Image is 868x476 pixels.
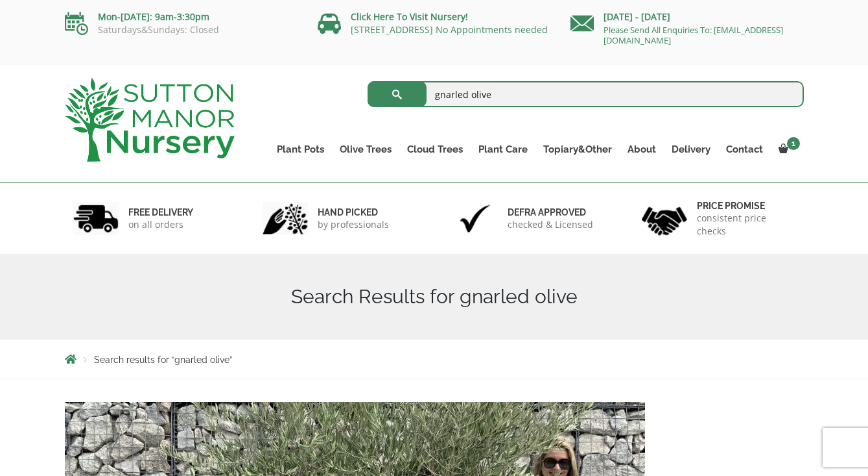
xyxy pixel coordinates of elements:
[65,78,235,162] img: logo
[263,202,308,235] img: 2.jpg
[718,140,771,158] a: Contact
[508,218,593,231] p: checked & Licensed
[787,137,800,150] span: 1
[471,140,535,158] a: Plant Care
[269,140,332,158] a: Plant Pots
[128,218,193,231] p: on all orders
[771,140,804,158] a: 1
[604,24,783,46] a: Please Send All Enquiries To: [EMAIL_ADDRESS][DOMAIN_NAME]
[697,212,795,238] p: consistent price checks
[94,355,232,365] span: Search results for “gnarled olive”
[65,285,804,308] h1: Search Results for gnarled olive
[368,81,804,107] input: Search...
[697,200,795,212] h6: Price promise
[570,9,804,25] p: [DATE] - [DATE]
[65,354,804,364] nav: Breadcrumbs
[65,9,298,25] p: Mon-[DATE]: 9am-3:30pm
[642,199,687,238] img: 4.jpg
[73,202,119,235] img: 1.jpg
[452,202,498,235] img: 3.jpg
[664,140,718,158] a: Delivery
[128,207,193,218] h6: FREE DELIVERY
[535,140,620,158] a: Topiary&Other
[620,140,664,158] a: About
[508,207,593,218] h6: Defra approved
[318,218,389,231] p: by professionals
[65,25,298,35] p: Saturdays&Sundays: Closed
[318,207,389,218] h6: hand picked
[351,23,548,36] a: [STREET_ADDRESS] No Appointments needed
[399,140,471,158] a: Cloud Trees
[351,10,468,23] a: Click Here To Visit Nursery!
[332,140,399,158] a: Olive Trees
